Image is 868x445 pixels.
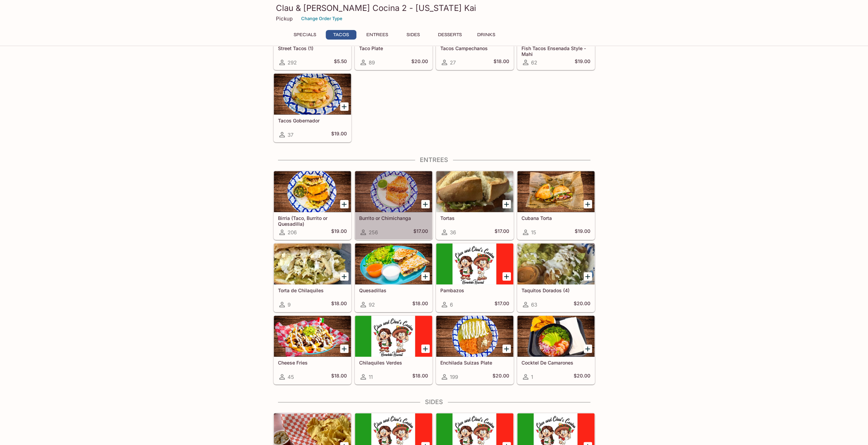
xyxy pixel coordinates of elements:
button: Add Cubana Torta [584,200,592,208]
h5: $20.00 [574,373,590,381]
button: Add Chilaquiles Verdes [421,344,430,353]
button: Drinks [471,30,502,40]
div: Torta de Chilaquiles [274,243,351,284]
button: Add Tortas [502,200,511,208]
h5: Cubana Torta [521,215,590,221]
a: Quesadillas92$18.00 [355,243,432,312]
div: Cubana Torta [517,171,594,212]
div: Pambazos [436,243,513,284]
h5: Birria (Taco, Burrito or Quesadilla) [278,215,347,226]
a: Chilaquiles Verdes11$18.00 [355,315,432,384]
div: Cheese Fries [274,316,351,357]
button: Add Cheese Fries [340,344,349,353]
button: Add Burrito or Chimichanga [421,200,430,208]
h5: Fish Tacos Ensenada Style - Mahi [521,45,590,57]
button: Change Order Type [298,13,345,24]
h5: Enchilada Suizas Plate [440,360,509,366]
h5: $18.00 [494,58,509,66]
h5: Burrito or Chimichanga [359,215,428,221]
h4: Sides [273,398,595,406]
h5: $18.00 [331,300,347,309]
h5: Taco Plate [359,45,428,51]
div: Tortas [436,171,513,212]
p: Pickup [276,15,293,22]
button: Add Pambazos [502,272,511,281]
div: Taquitos Dorados (4) [517,243,594,284]
h5: Tortas [440,215,509,221]
div: Quesadillas [355,243,432,284]
div: Cocktel De Camarones [517,316,594,357]
button: Add Torta de Chilaquiles [340,272,349,281]
a: Pambazos6$17.00 [436,243,514,312]
h5: $19.00 [575,228,590,236]
a: Cubana Torta15$19.00 [517,171,595,240]
span: 292 [288,59,297,66]
a: Torta de Chilaquiles9$18.00 [274,243,351,312]
h5: Cocktel De Camarones [521,360,590,366]
h5: $19.00 [331,228,347,236]
span: 199 [450,374,458,380]
h5: $17.00 [495,300,509,309]
h5: $19.00 [331,131,347,139]
h5: $18.00 [331,373,347,381]
div: Birria (Taco, Burrito or Quesadilla) [274,171,351,212]
button: Sides [398,30,429,40]
span: 15 [531,229,536,236]
h5: $5.50 [334,58,347,66]
h5: $17.00 [495,228,509,236]
h5: Cheese Fries [278,360,347,366]
button: Add Cocktel De Camarones [584,344,592,353]
a: Birria (Taco, Burrito or Quesadilla)206$19.00 [274,171,351,240]
a: Cocktel De Camarones1$20.00 [517,315,595,384]
span: 62 [531,59,537,66]
h5: Tacos Gobernador [278,118,347,123]
span: 1 [531,374,533,380]
span: 11 [369,374,373,380]
button: Add Tacos Gobernador [340,102,349,111]
h5: $17.00 [413,228,428,236]
div: Chilaquiles Verdes [355,316,432,357]
h5: Taquitos Dorados (4) [521,287,590,293]
button: Add Enchilada Suizas Plate [502,344,511,353]
h5: Street Tacos (1) [278,45,347,51]
div: Burrito or Chimichanga [355,171,432,212]
button: Specials [290,30,320,40]
a: Tacos Gobernador37$19.00 [274,73,351,142]
h5: $19.00 [575,58,590,66]
h5: Tacos Campechanos [440,45,509,51]
a: Taquitos Dorados (4)63$20.00 [517,243,595,312]
button: Tacos [326,30,356,40]
button: Add Birria (Taco, Burrito or Quesadilla) [340,200,349,208]
span: 45 [288,374,294,380]
h5: $20.00 [411,58,428,66]
h5: $18.00 [412,300,428,309]
div: Enchilada Suizas Plate [436,316,513,357]
h3: Clau & [PERSON_NAME] Cocina 2 - [US_STATE] Kai [276,3,592,13]
a: Enchilada Suizas Plate199$20.00 [436,315,514,384]
h5: $20.00 [492,373,509,381]
a: Cheese Fries45$18.00 [274,315,351,384]
div: Tacos Gobernador [274,74,351,115]
span: 27 [450,59,456,66]
h5: Chilaquiles Verdes [359,360,428,366]
span: 89 [369,59,375,66]
span: 256 [369,229,378,236]
span: 92 [369,301,375,308]
h4: Entrees [273,156,595,164]
span: 206 [288,229,297,236]
button: Entrees [362,30,393,40]
span: 6 [450,301,453,308]
button: Desserts [434,30,466,40]
h5: $18.00 [412,373,428,381]
h5: Torta de Chilaquiles [278,287,347,293]
span: 9 [288,301,291,308]
span: 36 [450,229,456,236]
h5: Pambazos [440,287,509,293]
h5: $20.00 [574,300,590,309]
a: Tortas36$17.00 [436,171,514,240]
button: Add Taquitos Dorados (4) [584,272,592,281]
button: Add Quesadillas [421,272,430,281]
span: 37 [288,132,293,138]
a: Burrito or Chimichanga256$17.00 [355,171,432,240]
h5: Quesadillas [359,287,428,293]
